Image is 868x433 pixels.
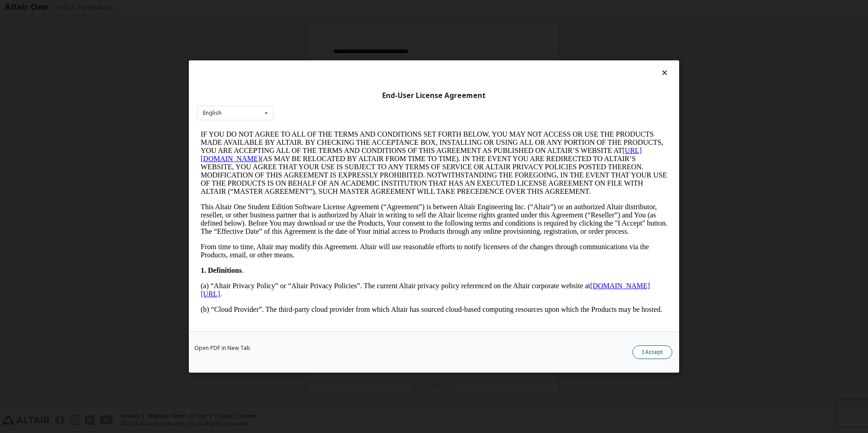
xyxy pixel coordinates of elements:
a: [URL][DOMAIN_NAME] [4,21,445,37]
strong: Definitions [11,141,45,148]
p: (a) “Altair Privacy Policy” or “Altair Privacy Policies”. The current Altair privacy policy refer... [4,156,470,172]
p: IF YOU DO NOT AGREE TO ALL OF THE TERMS AND CONDITIONS SET FORTH BELOW, YOU MAY NOT ACCESS OR USE... [4,5,470,70]
a: [DOMAIN_NAME][URL] [4,156,453,172]
div: English [203,110,222,116]
div: End-User License Agreement [197,91,671,100]
p: This Altair One Student Edition Software License Agreement (“Agreement”) is between Altair Engine... [4,77,470,110]
button: I Accept [632,345,672,359]
strong: 1. [4,141,9,148]
p: From time to time, Altair may modify this Agreement. Altair will use reasonable efforts to notify... [4,117,470,133]
p: . [4,141,470,149]
a: Open PDF in New Tab [194,345,250,351]
p: (b) “Cloud Provider”. The third-party cloud provider from which Altair has sourced cloud-based co... [4,180,470,188]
